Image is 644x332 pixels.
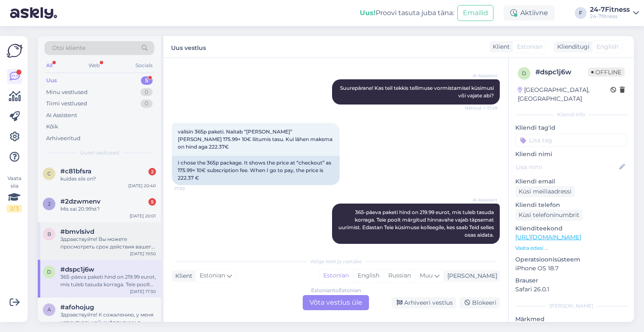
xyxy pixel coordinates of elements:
p: Safari 26.0.1 [515,285,627,294]
div: 0 [140,88,153,97]
div: Здравствуйте! К сожалению, у меня нет актуальной информации о точной дате открытия зала на [GEOGR... [60,311,156,326]
div: English [353,269,384,282]
div: Web [87,60,101,71]
div: All [44,60,54,71]
div: Klient [172,272,192,280]
div: Minu vestlused [46,88,88,97]
div: Uus [46,76,57,85]
div: 2 [148,168,156,175]
span: a [47,306,51,313]
a: 24-7Fitness24-7fitness [590,6,639,20]
div: 365-päeva paketi hind on 219.99 eurot, mis tuleb tasuda korraga. Teie poolt märgitud hinnavahe va... [60,273,156,288]
div: Russian [384,269,415,282]
div: Estonian [319,269,353,282]
div: Küsi telefoninumbrit [515,209,583,221]
span: Otsi kliente [52,44,86,52]
span: AI Assistent [466,73,497,79]
p: Operatsioonisüsteem [515,255,627,264]
span: #c81bfsra [60,167,91,175]
div: Võta vestlus üle [303,295,369,310]
div: Aktiivne [504,5,555,21]
div: [DATE] 20:01 [130,213,156,219]
span: #dspc1j6w [60,266,94,273]
div: Kõik [46,123,58,131]
span: #bmvlsivd [60,228,94,235]
span: d [522,70,526,76]
button: Emailid [457,5,493,21]
div: Klienditugi [554,42,589,51]
span: Offline [588,68,625,77]
div: F [575,7,587,19]
span: 365-päeva paketi hind on 219.99 eurot, mis tuleb tasuda korraga. Teie poolt märgitud hinnavahe va... [338,209,495,238]
input: Lisa tag [515,134,627,146]
div: 5 [141,76,153,85]
div: Küsi meiliaadressi [515,186,575,197]
label: Uus vestlus [171,41,206,52]
div: Kliendi info [515,111,627,118]
span: Nähtud ✓ 17:29 [465,105,497,111]
p: iPhone OS 18.7 [515,264,627,273]
div: I chose the 365p package. It shows the price at “checkout” as 175.99+ 10€ subscription fee. When ... [172,156,340,185]
span: 17:30 [174,186,206,192]
p: Kliendi telefon [515,201,627,209]
p: Klienditeekond [515,224,627,233]
p: Kliendi email [515,177,627,186]
div: 2 / 3 [7,205,22,212]
span: valisin 365p paketi. Naitab “[PERSON_NAME]” [PERSON_NAME] 175.99+ 10€ liitumis tasu. Kui lähen ma... [178,128,334,150]
div: AI Assistent [46,111,77,120]
div: Mis sai 20.99'st? [60,205,156,213]
input: Lisa nimi [516,162,618,172]
span: c [47,170,51,177]
span: b [47,231,51,237]
span: d [47,269,51,275]
div: Arhiveeri vestlus [392,297,456,308]
p: Brauser [515,276,627,285]
div: [PERSON_NAME] [515,302,627,310]
div: 24-7Fitness [590,6,630,13]
span: Estonian [517,42,543,51]
div: 5 [148,198,156,206]
div: 24-7fitness [590,13,630,20]
span: AI Assistent [466,197,497,203]
div: 0 [140,99,153,108]
div: Socials [134,60,154,71]
div: Здравствуйте! Вы можете просмотреть срок действия вашего пакета на нашем сайте, войдя в свою учет... [60,235,156,251]
span: Muu [420,272,433,279]
span: Uued vestlused [80,149,119,157]
div: [DATE] 19:50 [130,251,156,257]
span: 2 [48,201,51,207]
div: Valige keel ja vastake [172,258,500,265]
p: Vaata edasi ... [515,244,627,252]
div: [PERSON_NAME] [444,272,497,280]
span: Suurepärane! Kas teil tekkis tellimuse vormistamisel küsimusi või vajate abi? [340,85,495,99]
div: [GEOGRAPHIC_DATA], [GEOGRAPHIC_DATA] [518,86,610,103]
div: Blokeeri [460,297,500,308]
div: Proovi tasuta juba täna: [360,8,454,18]
span: English [597,42,618,51]
span: #2dzwmenv [60,198,101,205]
p: Kliendi nimi [515,150,627,159]
div: # dspc1j6w [535,67,588,77]
div: Tiimi vestlused [46,99,87,108]
p: Märkmed [515,315,627,324]
p: Kliendi tag'id [515,123,627,132]
div: kuidas siis on? [60,175,156,183]
img: Askly Logo [7,43,23,59]
span: Estonian [200,271,225,280]
div: Arhiveeritud [46,134,80,143]
div: Estonian to Estonian [311,287,361,294]
a: [URL][DOMAIN_NAME] [515,233,581,241]
div: [DATE] 20:40 [128,183,156,189]
span: 17:30 [466,244,497,251]
div: Vaata siia [7,175,22,212]
span: #afohojug [60,303,94,311]
b: Uus! [360,9,376,17]
div: Klient [489,42,510,51]
div: [DATE] 17:30 [130,288,156,295]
